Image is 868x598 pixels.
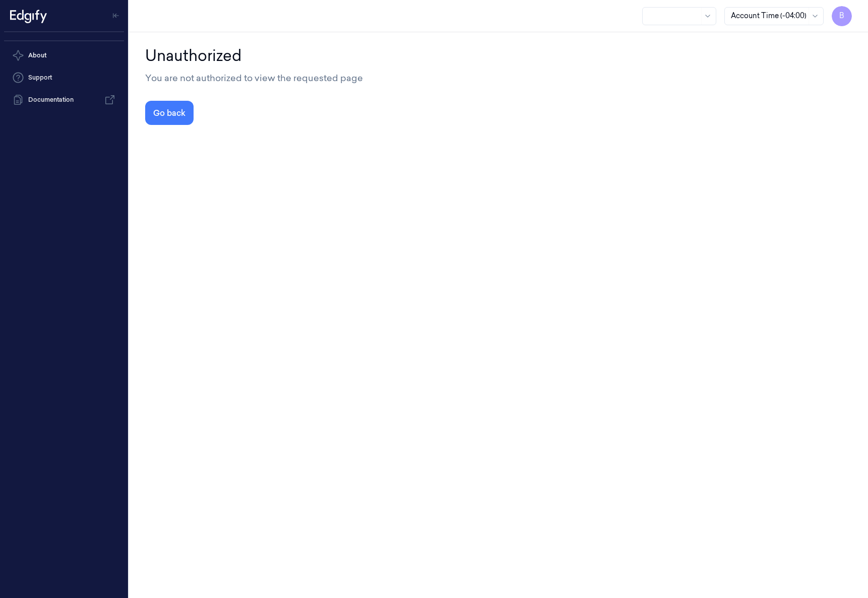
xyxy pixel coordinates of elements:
[4,90,124,110] a: Documentation
[145,71,852,85] div: You are not authorized to view the requested page
[145,101,194,125] button: Go back
[145,44,852,67] div: Unauthorized
[4,45,124,65] button: About
[832,6,852,26] button: B
[108,8,124,24] button: Toggle Navigation
[4,68,124,88] a: Support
